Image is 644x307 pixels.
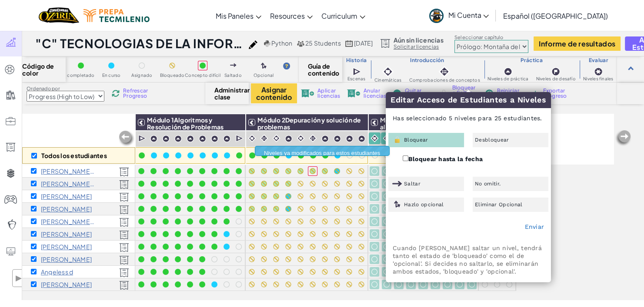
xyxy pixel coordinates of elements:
[138,134,147,143] img: IconCutscene.svg
[536,76,576,81] span: Niveles de desafío
[131,73,153,78] span: Asignado
[353,67,362,76] img: IconCutscene.svg
[370,57,484,64] h3: Introducción
[475,137,509,142] span: Desbloquear
[261,63,267,69] img: IconOptionalLevel.svg
[119,255,129,265] img: Licensed
[346,135,353,142] img: IconPracticeLevel.svg
[354,39,373,47] span: [DATE]
[224,73,242,78] span: Saltado
[67,73,94,78] span: completado
[394,43,444,50] a: Solicitar licencias
[347,76,366,81] span: Escenas
[264,40,270,47] img: python.png
[119,268,129,277] img: Licensed
[270,11,305,20] span: Resources
[119,218,129,227] img: Licensed
[35,35,244,52] h1: "C" TECNOLOGIAS DE LA INFORMACIÓN I
[425,2,493,29] a: Mi Cuenta
[123,88,150,99] span: Refrescar Progreso
[119,167,129,177] img: Licensed
[22,63,66,76] span: Código de color
[543,88,570,99] span: Exportar Progreso
[174,135,182,142] img: IconPracticeLevel.svg
[257,116,361,131] span: Módulo 2Depuración y solución de problemas
[370,134,379,142] img: IconCinematic.svg
[119,180,129,189] img: Licensed
[41,180,95,187] p: Regina VL L
[321,135,329,142] img: IconPracticeLevel.svg
[452,85,477,101] span: Bloquear o Saltar Niveles
[216,11,254,20] span: Mis Paneles
[187,135,194,142] img: IconPracticeLevel.svg
[271,39,292,47] span: Python
[334,135,341,142] img: IconPracticeLevel.svg
[39,7,79,24] img: Home
[119,281,129,290] img: Licensed
[285,135,292,142] img: IconPracticeLevel.svg
[83,9,150,22] img: Tecmilenio logo
[230,63,237,67] img: IconSkippedLevel.svg
[439,89,448,97] img: IconLock.svg
[374,78,402,83] span: Cinemáticas
[266,4,317,27] a: Resources
[223,135,230,142] img: IconPracticeLevel.svg
[404,88,435,99] span: Quitar estudiantes
[392,201,402,208] img: IconOptionalLevel.svg
[475,202,523,207] span: Eliminar Opcional
[41,268,73,275] p: Angeless d
[454,34,528,41] label: Seleccionar capítulo
[119,243,129,252] img: Licensed
[429,9,444,23] img: avatar
[162,135,170,142] img: IconPracticeLevel.svg
[393,244,544,275] p: Cuando [PERSON_NAME] saltar un nivel, tendrá tanto el estado de 'bloqueado' como el de 'opcional'...
[448,10,489,20] span: Mi Cuenta
[347,89,360,97] img: IconLicenseRevoke.svg
[41,231,92,238] p: Karen Gonzalez G
[534,36,621,51] button: Informe de resultados
[583,76,613,81] span: Niveles finales
[364,88,386,99] span: Anular licencias
[41,152,107,159] p: Todos los estudiantes
[383,134,391,142] img: IconInteractive.svg
[147,116,224,131] span: Módulo 1Algoritmos y Resolución de Problemas
[409,78,480,83] span: Comprobaciones de conceptos
[283,63,290,69] img: IconHint.svg
[248,134,256,142] img: IconCinematic.svg
[297,134,305,142] img: IconCinematic.svg
[236,134,244,143] img: IconCutscene.svg
[317,88,340,99] span: Aplicar licencias
[39,7,79,24] a: Ozaria by CodeCombat logo
[386,92,551,108] h3: Editar Acceso de Estudiantes a Niveles
[498,4,612,27] a: Español ([GEOGRAPHIC_DATA])
[551,67,560,76] img: IconChallengeLevel.svg
[321,11,357,20] span: Curriculum
[503,11,607,20] span: Español ([GEOGRAPHIC_DATA])
[380,116,476,131] span: Módulo 3Bucles & Introducción al Proyecto Final
[41,205,92,212] p: Alondra Cortéz Hernández C
[41,193,92,200] p: Sergio Octavio R
[392,136,402,144] img: IconLock.svg
[579,57,617,64] h3: Evaluar
[485,89,493,97] img: IconReset.svg
[475,181,501,186] span: No omitir.
[264,150,380,156] span: Niveles ya modificados para estos estudiantes
[358,135,365,142] img: IconPracticeLevel.svg
[386,108,551,129] p: Has seleccionado 5 niveles para 25 estudiantes.
[260,134,268,142] img: IconInteractive.svg
[251,83,297,103] button: Asignar contenido
[211,135,218,142] img: IconPracticeLevel.svg
[160,73,184,78] span: Bloqueado
[394,36,444,43] span: Aún sin licencias
[594,67,603,76] img: IconCapstoneLevel.svg
[305,39,341,47] span: 25 Students
[392,180,402,188] img: IconSkippedLevel.svg
[382,66,394,78] img: IconCinematic.svg
[249,40,257,49] img: iconPencil.svg
[27,85,104,92] label: Ordenado por
[150,135,157,142] img: IconPracticeLevel.svg
[403,155,408,161] input: Bloquear hasta la fecha
[531,89,539,97] img: IconArchive.svg
[524,223,544,230] a: Enviar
